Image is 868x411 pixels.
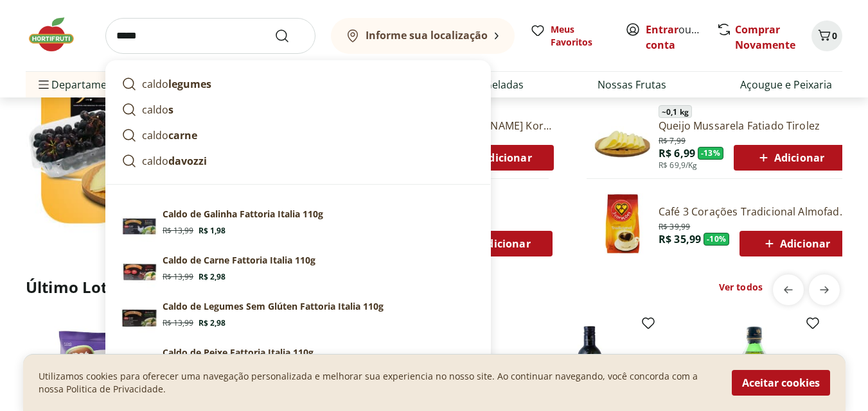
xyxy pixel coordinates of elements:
[121,208,157,244] img: Principal
[168,103,173,117] strong: s
[36,69,51,100] button: Menu
[530,23,610,49] a: Meus Favoritos
[646,22,716,52] a: Criar conta
[199,226,226,236] span: R$ 1,98
[740,231,852,256] button: Adicionar
[366,28,488,42] b: Informe sua localização
[168,77,211,91] strong: legumes
[121,346,157,382] img: Principal
[659,105,692,118] span: ~ 0,1 kg
[592,193,653,255] img: Café Três Corações Tradicional Almofada 500g
[646,22,703,53] span: ou
[116,71,480,97] a: caldolegumes
[36,69,128,100] span: Departamentos
[168,128,197,142] strong: carne
[116,97,480,122] a: caldos
[199,318,226,328] span: R$ 2,98
[809,274,840,305] button: next
[105,18,315,54] input: search
[441,145,553,171] button: Adicionar
[659,146,695,160] span: R$ 6,99
[121,254,157,290] img: Principal
[142,153,207,169] p: caldo
[163,346,314,359] p: Caldo de Peixe Fattoria Italia 110g
[163,318,193,328] span: R$ 13,99
[832,29,837,42] span: 0
[551,23,610,49] span: Meus Favoritos
[761,236,830,251] span: Adicionar
[704,233,729,246] span: - 10 %
[142,76,211,92] p: caldo
[811,21,842,51] button: Carrinho
[592,107,653,169] img: Principal
[121,300,157,336] img: Principal
[163,208,323,221] p: Caldo de Galinha Fattoria Italia 110g
[719,281,763,294] a: Ver todos
[659,205,852,219] a: Café 3 Corações Tradicional Almofada 500g
[659,160,698,171] span: R$ 69,9/Kg
[740,77,832,92] a: Açougue e Peixaria
[163,226,193,236] span: R$ 13,99
[659,219,690,232] span: R$ 39,99
[116,203,480,249] a: PrincipalCaldo de Galinha Fattoria Italia 110gR$ 13,99R$ 1,98
[331,18,515,54] button: Informe sua localização
[274,28,305,44] button: Submit Search
[732,370,830,396] button: Aceitar cookies
[39,370,716,396] p: Utilizamos cookies para oferecer uma navegação personalizada e melhorar sua experiencia no nosso ...
[463,150,531,165] span: Adicionar
[116,295,480,341] a: PrincipalCaldo de Legumes Sem Glúten Fattoria Italia 110gR$ 13,99R$ 2,98
[659,133,686,146] span: R$ 7,99
[598,77,666,92] a: Nossas Frutas
[461,236,530,251] span: Adicionar
[773,274,804,305] button: previous
[142,128,197,143] p: caldo
[116,341,480,387] a: PrincipalCaldo de Peixe Fattoria Italia 110gR$ 15,99R$ 11,98
[735,22,795,52] a: Comprar Novamente
[168,154,207,168] strong: davozzi
[646,22,678,37] a: Entrar
[26,277,117,298] h2: Último Lote
[142,102,173,117] p: caldo
[659,119,846,133] a: Queijo Mussarela Fatiado Tirolez
[116,122,480,148] a: caldocarne
[163,300,384,313] p: Caldo de Legumes Sem Glúten Fattoria Italia 110g
[116,148,480,174] a: caldodavozzi
[734,145,846,171] button: Adicionar
[439,231,552,256] button: Adicionar
[659,232,701,246] span: R$ 35,99
[163,272,193,282] span: R$ 13,99
[756,150,824,165] span: Adicionar
[698,147,723,160] span: - 13 %
[163,254,315,267] p: Caldo de Carne Fattoria Italia 110g
[199,272,226,282] span: R$ 2,98
[26,15,90,54] img: Hortifruti
[116,249,480,295] a: PrincipalCaldo de Carne Fattoria Italia 110gR$ 13,99R$ 2,98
